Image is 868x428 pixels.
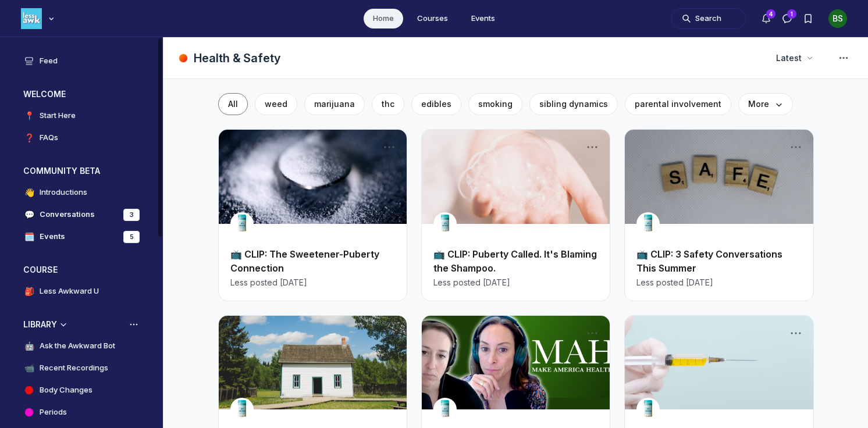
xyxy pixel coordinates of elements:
[828,9,847,28] button: User menu options
[671,8,746,29] button: Search
[748,98,783,110] span: More
[23,209,35,220] span: 💬
[756,8,777,29] button: Notifications
[21,7,57,30] button: Less Awkward Hub logo
[833,48,854,69] button: Space settings
[23,88,66,100] h3: WELCOME
[40,231,65,242] h4: Events
[23,110,35,122] span: 📍
[529,93,618,115] button: sibling dynamics
[777,8,798,29] button: Direct messages
[382,99,394,109] span: thc
[381,325,397,341] button: Post actions
[265,99,287,109] span: weed
[23,231,35,242] span: 🗓️
[408,9,457,28] a: Courses
[255,93,297,115] button: weed
[230,248,379,274] a: 📺 CLIP: The Sweetener-Puberty Connection
[837,51,851,65] svg: Space settings
[433,404,457,415] a: View user profile
[828,9,847,28] div: BS
[40,55,58,67] h4: Feed
[14,281,149,301] a: 🎒Less Awkward U
[788,139,804,155] button: Post actions
[230,218,254,230] a: View user profile
[636,248,782,274] a: 📺 CLIP: 3 Safety Conversations This Summer
[769,48,819,69] button: Latest
[14,336,149,356] a: 🤖Ask the Awkward Bot
[738,93,793,115] button: More
[14,162,149,180] button: COMMUNITY BETACollapse space
[584,139,600,155] button: Post actions
[23,340,35,352] span: 🤖
[14,380,149,400] a: Body Changes
[314,99,355,109] span: marijuana
[636,276,713,288] a: Less posted[DATE]
[230,276,307,288] a: Less posted[DATE]
[478,99,513,109] span: smoking
[23,165,100,177] h3: COMMUNITY BETA
[776,52,802,64] span: Latest
[14,128,149,148] a: ❓FAQs
[58,319,69,330] div: Collapse space
[372,93,404,115] button: thc
[686,277,713,288] span: [DATE]
[625,93,731,115] button: parental involvement
[636,277,684,288] span: Less posted
[635,99,721,109] span: parental involvement
[304,93,365,115] button: marijuana
[123,231,140,243] div: 5
[21,8,42,29] img: Less Awkward Hub logo
[364,9,403,28] a: Home
[539,99,608,109] span: sibling dynamics
[40,340,115,352] h4: Ask the Awkward Bot
[433,277,481,288] span: Less posted
[40,110,76,122] h4: Start Here
[280,277,307,288] span: [DATE]
[788,325,804,341] div: Post actions
[14,183,149,202] a: 👋Introductions
[163,37,868,79] header: Page Header
[433,276,510,288] a: Less posted[DATE]
[468,93,522,115] button: smoking
[14,106,149,126] a: 📍Start Here
[14,402,149,422] a: Periods
[23,319,57,330] h3: LIBRARY
[14,315,149,334] button: LIBRARYCollapse space
[230,277,278,288] span: Less posted
[636,218,660,230] a: View user profile
[14,205,149,224] a: 💬Conversations3
[14,261,149,279] button: COURSECollapse space
[14,227,149,247] a: 🗓️Events5
[23,286,35,297] span: 🎒
[584,325,600,341] button: Post actions
[40,132,58,144] h4: FAQs
[230,404,254,415] a: View user profile
[23,362,35,374] span: 📹
[636,404,660,415] a: View user profile
[433,248,597,274] a: 📺 CLIP: Puberty Called. It's Blaming the Shampoo.
[462,9,504,28] a: Events
[23,132,35,144] span: ❓
[421,99,451,109] span: edibles
[40,384,93,396] h4: Body Changes
[14,358,149,378] a: 📹Recent Recordings
[40,406,67,418] h4: Periods
[411,93,461,115] button: edibles
[218,93,248,115] button: All
[381,139,397,155] button: Post actions
[23,187,35,198] span: 👋
[40,209,95,220] h4: Conversations
[40,362,108,374] h4: Recent Recordings
[23,264,58,276] h3: COURSE
[40,187,87,198] h4: Introductions
[40,286,99,297] h4: Less Awkward U
[14,85,149,104] button: WELCOMECollapse space
[483,277,510,288] span: [DATE]
[228,99,238,109] span: All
